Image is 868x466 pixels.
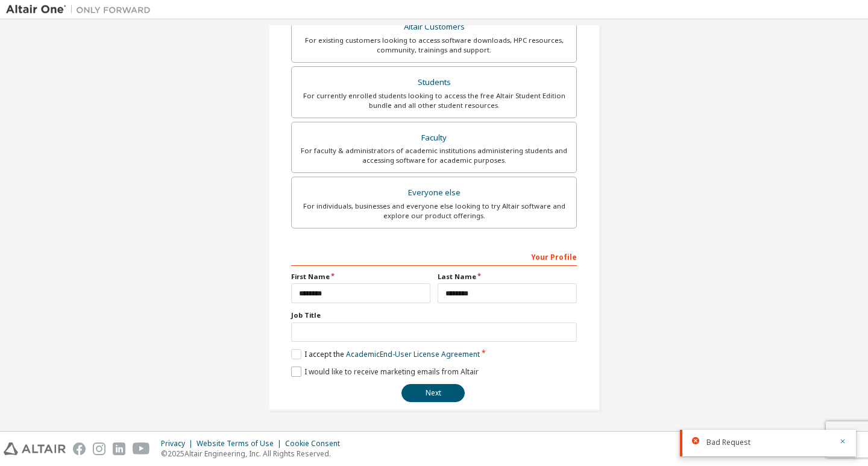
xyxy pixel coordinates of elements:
div: For existing customers looking to access software downloads, HPC resources, community, trainings ... [299,36,569,55]
div: For individuals, businesses and everyone else looking to try Altair software and explore our prod... [299,201,569,221]
div: For faculty & administrators of academic institutions administering students and accessing softwa... [299,146,569,165]
p: © 2025 Altair Engineering, Inc. All Rights Reserved. [161,449,347,459]
span: Bad Request [706,438,750,447]
div: Website Terms of Use [197,439,285,449]
label: I accept the [291,349,480,359]
img: instagram.svg [93,442,105,455]
label: Last Name [438,272,577,282]
label: Job Title [291,310,577,320]
button: Next [401,384,465,402]
img: facebook.svg [73,442,86,455]
div: For currently enrolled students looking to access the free Altair Student Edition bundle and all ... [299,91,569,110]
div: Students [299,74,569,91]
a: Academic End-User License Agreement [346,349,480,359]
label: I would like to receive marketing emails from Altair [291,367,479,377]
div: Your Profile [291,247,577,266]
div: Privacy [161,439,197,449]
img: Altair One [6,4,157,16]
img: linkedin.svg [113,442,125,455]
label: First Name [291,272,430,282]
img: altair_logo.svg [4,442,66,455]
div: Faculty [299,130,569,146]
div: Everyone else [299,184,569,201]
img: youtube.svg [133,442,150,455]
div: Cookie Consent [285,439,347,449]
div: Altair Customers [299,19,569,36]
